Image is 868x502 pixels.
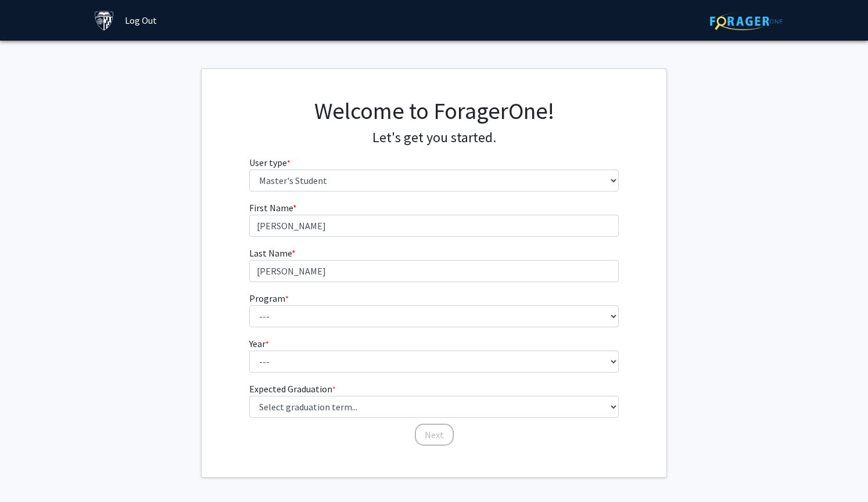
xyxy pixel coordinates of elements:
img: ForagerOne Logo [710,12,783,30]
h1: Welcome to ForagerOne! [249,97,619,125]
span: Last Name [249,247,292,259]
label: Expected Graduation [249,382,336,396]
label: Year [249,337,269,351]
img: Johns Hopkins University Logo [94,10,114,31]
label: Program [249,291,289,305]
label: User type [249,156,290,169]
h4: Let's get you started. [249,129,619,146]
button: Next [415,424,454,446]
iframe: Chat [9,450,49,493]
span: First Name [249,202,293,214]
